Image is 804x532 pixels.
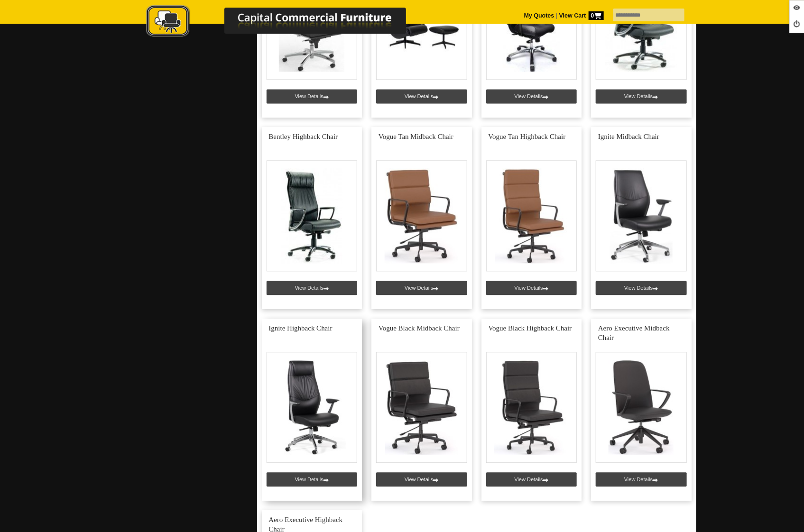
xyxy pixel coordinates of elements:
img: Capital Commercial Furniture Logo [120,5,452,39]
strong: View Cart [559,12,604,19]
a: View Cart0 [557,12,603,19]
a: My Quotes [524,12,554,19]
a: Capital Commercial Furniture Logo [120,5,452,42]
span: 0 [589,11,604,20]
